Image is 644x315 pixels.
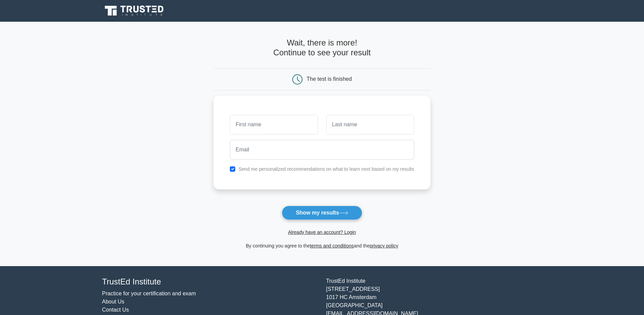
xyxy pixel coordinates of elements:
[238,166,414,172] label: Send me personalized recommendations on what to learn next based on my results
[326,115,414,134] input: Last name
[288,229,356,235] a: Already have an account? Login
[102,307,129,313] a: Contact Us
[310,243,354,248] a: terms and conditions
[370,243,398,248] a: privacy policy
[102,299,125,304] a: About Us
[230,115,318,134] input: First name
[209,242,435,250] div: By continuing you agree to the and the
[102,291,196,296] a: Practice for your certification and exam
[282,206,362,220] button: Show my results
[307,76,352,82] div: The test is finished
[102,277,318,287] h4: TrustEd Institute
[214,38,430,58] h4: Wait, there is more! Continue to see your result
[230,140,414,160] input: Email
